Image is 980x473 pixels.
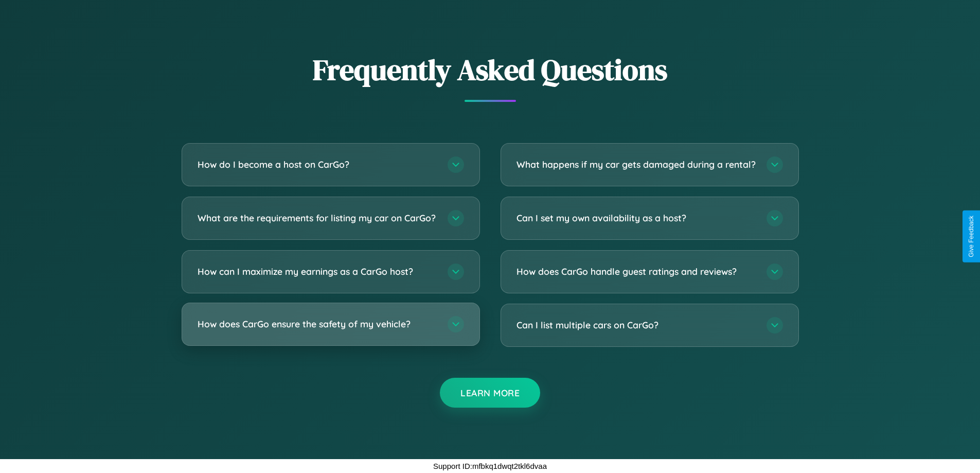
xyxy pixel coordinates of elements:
[198,318,437,330] h3: How does CarGo ensure the safety of my vehicle?
[516,212,756,224] h3: Can I set my own availability as a host?
[433,459,547,473] p: Support ID: mfbkq1dwqt2tkl6dvaa
[516,265,756,278] h3: How does CarGo handle guest ratings and reviews?
[182,50,799,90] h2: Frequently Asked Questions
[440,378,540,408] button: Learn More
[968,216,975,257] div: Give Feedback
[516,319,756,331] h3: Can I list multiple cars on CarGo?
[198,158,437,171] h3: How do I become a host on CarGo?
[198,265,437,278] h3: How can I maximize my earnings as a CarGo host?
[198,212,437,224] h3: What are the requirements for listing my car on CarGo?
[516,158,756,171] h3: What happens if my car gets damaged during a rental?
